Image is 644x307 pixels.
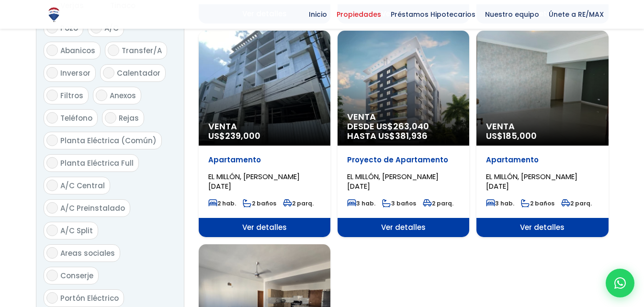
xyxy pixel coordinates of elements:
span: Ver detalles [199,218,330,237]
input: A/C Preinstalado [46,202,58,214]
span: A/C Central [60,181,105,191]
span: EL MILLÓN, [PERSON_NAME][DATE] [347,171,439,191]
input: Inversor [46,67,58,79]
span: 2 parq. [423,199,453,207]
input: Anexos [96,90,107,101]
span: Planta Eléctrica (Común) [60,136,157,146]
span: 185,000 [503,130,537,142]
span: Teléfono [60,113,92,123]
input: Conserje [46,270,58,281]
span: 381,936 [395,130,428,142]
span: Planta Eléctrica Full [60,158,134,168]
span: EL MILLÓN, [PERSON_NAME][DATE] [208,171,300,191]
span: Conserje [60,271,93,281]
input: Teléfono [46,112,58,124]
input: Planta Eléctrica Full [46,157,58,169]
span: 263,040 [393,120,429,132]
a: Venta US$239,000 Apartamento EL MILLÓN, [PERSON_NAME][DATE] 2 hab. 2 baños 2 parq. Ver detalles [199,31,330,237]
span: Rejas [119,113,139,123]
span: Venta [208,122,321,131]
span: A/C Preinstalado [60,203,125,213]
span: Nuestro equipo [480,7,544,22]
input: A/C Central [46,180,58,191]
span: 2 parq. [283,199,314,207]
input: Areas sociales [46,247,58,259]
input: Filtros [46,90,58,101]
span: 2 parq. [561,199,592,207]
p: Proyecto de Apartamento [347,155,460,165]
span: Anexos [110,91,136,101]
span: Filtros [60,91,83,101]
a: Venta DESDE US$263,040 HASTA US$381,936 Proyecto de Apartamento EL MILLÓN, [PERSON_NAME][DATE] 3 ... [338,31,469,237]
span: EL MILLÓN, [PERSON_NAME][DATE] [486,171,577,191]
p: Apartamento [208,155,321,165]
span: Propiedades [332,7,386,22]
img: Logo de REMAX [45,6,62,23]
span: Préstamos Hipotecarios [386,7,480,22]
span: Transfer/A [122,45,162,56]
span: US$ [486,130,537,142]
span: Calentador [117,68,160,78]
span: Inversor [60,68,90,78]
span: Abanicos [60,45,95,56]
span: Inicio [304,7,332,22]
input: A/C Split [46,225,58,236]
input: Planta Eléctrica (Común) [46,135,58,146]
span: Venta [486,122,599,131]
span: DESDE US$ [347,122,460,141]
span: HASTA US$ [347,131,460,141]
p: Apartamento [486,155,599,165]
span: 3 baños [382,199,416,207]
span: 2 baños [243,199,276,207]
span: A/C Split [60,226,93,236]
span: US$ [208,130,260,142]
span: 3 hab. [347,199,375,207]
span: Areas sociales [60,248,115,258]
span: Venta [347,112,460,122]
input: Calentador [103,67,114,79]
a: Venta US$185,000 Apartamento EL MILLÓN, [PERSON_NAME][DATE] 3 hab. 2 baños 2 parq. Ver detalles [476,31,608,237]
span: Portón Eléctrico [60,293,119,303]
span: 2 hab. [208,199,236,207]
span: Únete a RE/MAX [544,7,609,22]
span: Ver detalles [338,218,469,237]
span: 2 baños [521,199,554,207]
input: Rejas [105,112,116,124]
span: 3 hab. [486,199,514,207]
input: Abanicos [46,45,58,56]
input: Portón Eléctrico [46,292,58,304]
input: Transfer/A [108,45,119,56]
span: 239,000 [225,130,260,142]
span: Ver detalles [476,218,608,237]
